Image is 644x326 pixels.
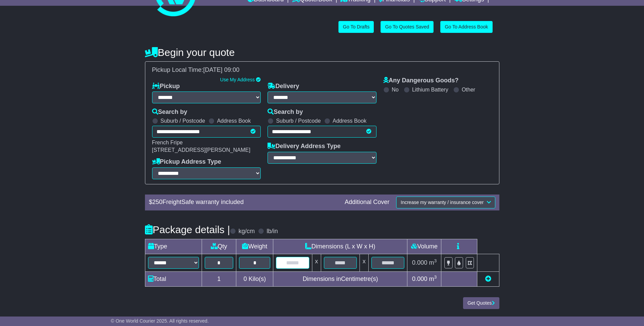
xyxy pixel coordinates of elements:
label: Delivery Address Type [268,143,341,150]
label: Suburb / Postcode [161,118,205,124]
span: 0 [243,276,247,282]
button: Get Quotes [463,297,499,309]
a: Use My Address [220,77,255,82]
span: m [429,259,437,266]
td: x [360,254,369,271]
h4: Package details | [145,224,230,235]
span: French Fripe [152,140,183,145]
span: [DATE] 09:00 [203,66,240,73]
td: Dimensions (L x W x H) [273,239,407,254]
label: Suburb / Postcode [276,118,321,124]
label: Any Dangerous Goods? [383,77,459,84]
label: Pickup [152,83,180,90]
span: [STREET_ADDRESS][PERSON_NAME] [152,147,251,153]
td: Qty [202,239,236,254]
span: 250 [152,199,163,205]
span: 0.000 [412,259,427,266]
label: Address Book [333,118,367,124]
a: Add new item [485,276,491,282]
td: Total [145,271,202,286]
button: Increase my warranty / insurance cover [396,197,495,208]
span: m [429,276,437,282]
label: Search by [268,108,303,116]
label: Delivery [268,83,299,90]
span: 0.000 [412,276,427,282]
td: x [312,254,321,271]
label: Search by [152,108,187,116]
a: Go To Drafts [338,21,374,33]
label: Other [462,86,475,93]
div: $ FreightSafe warranty included [146,199,342,206]
td: Weight [236,239,273,254]
span: Increase my warranty / insurance cover [401,200,483,205]
td: Volume [407,239,441,254]
div: Pickup Local Time: [149,66,496,74]
label: kg/cm [238,228,255,235]
span: © One World Courier 2025. All rights reserved. [111,318,209,324]
label: lb/in [266,228,278,235]
label: Pickup Address Type [152,158,221,166]
h4: Begin your quote [145,47,499,58]
td: Kilo(s) [236,271,273,286]
td: Type [145,239,202,254]
a: Go To Address Book [440,21,492,33]
label: No [392,86,399,93]
a: Go To Quotes Saved [381,21,434,33]
div: Additional Cover [341,199,393,206]
td: 1 [202,271,236,286]
sup: 3 [434,274,437,280]
label: Address Book [217,118,251,124]
label: Lithium Battery [412,86,448,93]
td: Dimensions in Centimetre(s) [273,271,407,286]
sup: 3 [434,258,437,263]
